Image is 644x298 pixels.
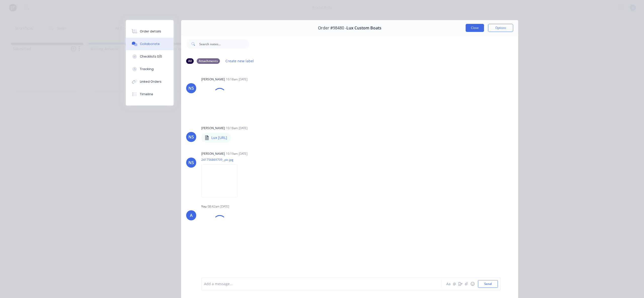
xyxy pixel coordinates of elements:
[469,281,475,287] button: ☺
[223,58,257,64] button: Create new label
[188,160,194,166] div: NS
[140,29,161,34] div: Order details
[466,24,484,32] button: Close
[197,58,220,64] div: Attachments
[211,135,227,140] p: Lux [URL]
[226,126,248,130] div: 10:18am [DATE]
[199,39,249,49] input: Search notes...
[126,75,174,88] button: Linked Orders
[186,58,194,64] div: All
[126,25,174,38] button: Order details
[201,152,225,156] div: [PERSON_NAME]
[201,204,207,209] div: You
[488,24,513,32] button: Options
[140,79,162,84] div: Linked Orders
[190,212,193,218] div: A
[140,92,153,96] div: Timeline
[126,88,174,101] button: Timeline
[201,126,225,130] div: [PERSON_NAME]
[318,26,346,30] span: Order #98480 -
[188,85,194,91] div: NS
[201,158,243,162] p: 241756869709_.pic.jpg
[201,77,225,82] div: [PERSON_NAME]
[140,67,154,71] div: Tracking
[478,280,498,288] button: Send
[346,26,381,30] span: Lux Custom Boats
[126,63,174,75] button: Tracking
[140,42,160,46] div: Collaborate
[188,134,194,140] div: NS
[126,38,174,50] button: Collaborate
[140,54,162,59] div: Checklists 0/0
[445,281,451,287] button: Aa
[226,77,248,82] div: 10:18am [DATE]
[208,204,229,209] div: 08:42am [DATE]
[126,50,174,63] button: Checklists 0/0
[451,281,457,287] button: @
[226,152,248,156] div: 10:19am [DATE]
